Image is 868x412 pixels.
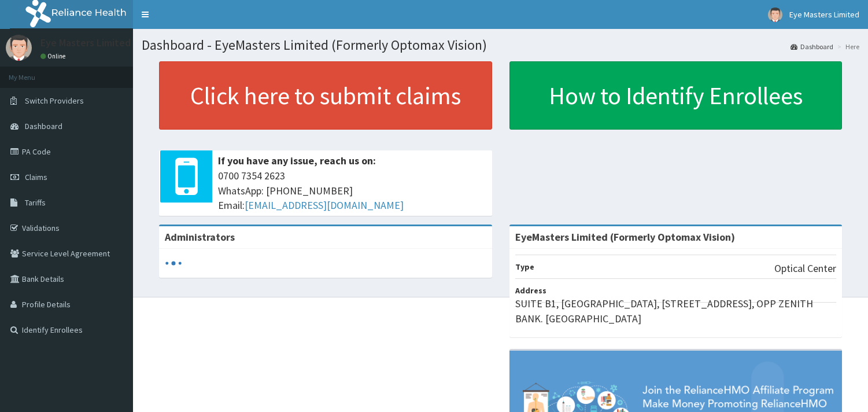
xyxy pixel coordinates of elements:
p: Optical Center [774,261,836,276]
strong: EyeMasters Limited (Formerly Optomax Vision) [515,230,735,244]
b: Administrators [165,230,235,244]
span: Tariffs [25,197,46,208]
span: Switch Providers [25,95,84,106]
span: 0700 7354 2623 WhatsApp: [PHONE_NUMBER] Email: [218,168,486,213]
a: [EMAIL_ADDRESS][DOMAIN_NAME] [245,198,404,212]
img: User Image [6,35,32,61]
li: Here [834,42,859,51]
a: Click here to submit claims [159,61,492,130]
b: Address [515,285,546,296]
span: Eye Masters Limited [789,9,859,20]
a: Online [40,52,68,60]
span: Claims [25,172,47,182]
span: Dashboard [25,121,62,131]
a: How to Identify Enrollees [509,61,843,130]
h1: Dashboard - EyeMasters Limited (Formerly Optomax Vision) [142,38,859,53]
img: User Image [768,8,782,22]
p: Eye Masters Limited [40,38,131,48]
a: Dashboard [791,42,833,51]
b: Type [515,262,534,272]
b: If you have any issue, reach us on: [218,154,376,167]
svg: audio-loading [165,255,182,272]
p: SUITE B1, [GEOGRAPHIC_DATA], [STREET_ADDRESS], OPP ZENITH BANK. [GEOGRAPHIC_DATA] [515,296,837,326]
